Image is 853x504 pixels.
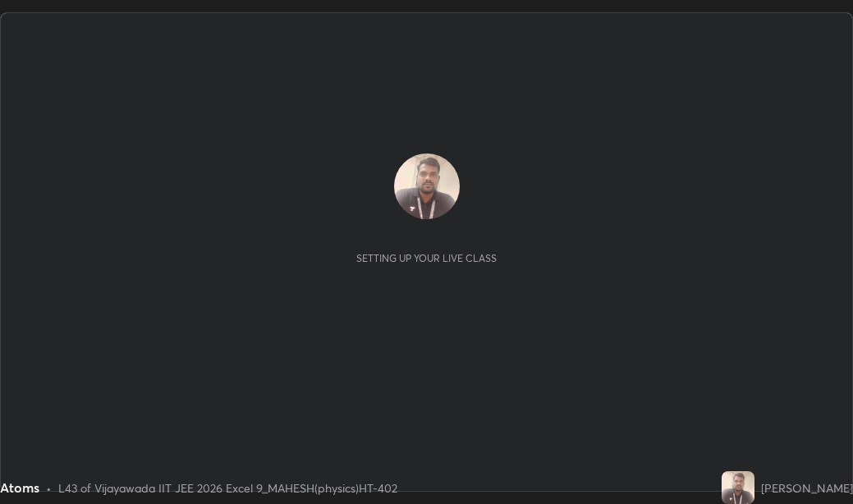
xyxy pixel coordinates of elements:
img: f7dda54eb330425e940b2529e69b6b73.jpg [394,153,460,219]
div: • [46,479,52,497]
div: [PERSON_NAME] [761,479,853,497]
div: Setting up your live class [356,252,497,264]
img: f7dda54eb330425e940b2529e69b6b73.jpg [722,471,754,504]
div: L43 of Vijayawada IIT JEE 2026 Excel 9_MAHESH(physics)HT-402 [58,479,397,497]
